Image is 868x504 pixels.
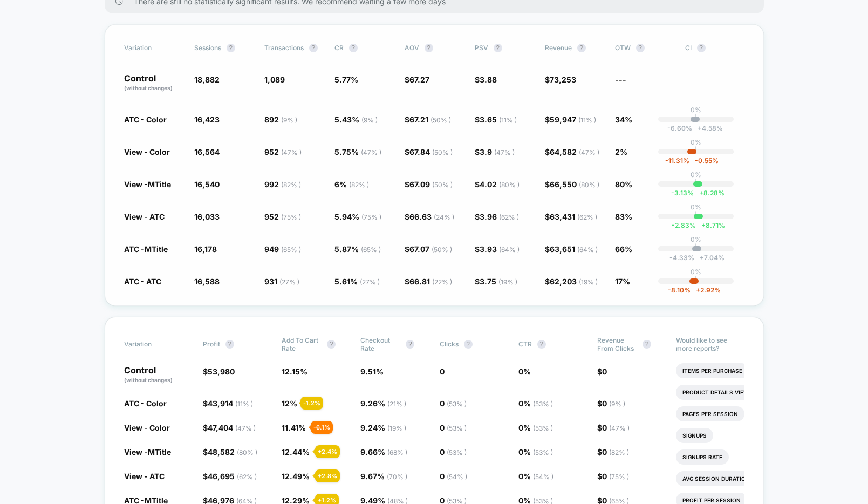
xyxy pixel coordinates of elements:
[685,77,744,92] span: ---
[480,277,517,286] span: 3.75
[609,400,625,408] span: ( 9 % )
[360,336,400,352] span: Checkout Rate
[361,116,378,124] span: ( 9 % )
[430,116,451,124] span: ( 50 % )
[440,472,467,481] span: 0
[405,75,429,84] span: $
[360,367,384,376] span: 9.51 %
[124,277,161,286] span: ATC - ATC
[406,340,414,349] button: ?
[432,181,453,189] span: ( 50 % )
[360,423,406,432] span: 9.24 %
[432,278,452,286] span: ( 22 % )
[550,277,598,286] span: 62,203
[475,115,517,124] span: $
[208,472,257,481] span: 46,695
[124,423,170,432] span: View - Color
[447,424,467,432] span: ( 53 % )
[279,278,299,286] span: ( 27 % )
[203,399,253,408] span: $
[334,244,381,254] span: 5.87 %
[194,244,217,254] span: 16,178
[281,148,302,156] span: ( 47 % )
[194,277,220,286] span: 16,588
[124,180,171,189] span: View -MTitle
[671,189,694,197] span: -3.13 %
[282,472,310,481] span: 12.49 %
[227,44,235,52] button: ?
[208,447,257,457] span: 48,582
[518,423,553,432] span: 0 %
[225,340,234,349] button: ?
[440,423,467,432] span: 0
[360,447,407,457] span: 9.66 %
[545,244,598,254] span: $
[480,115,517,124] span: 3.65
[697,44,706,52] button: ?
[597,447,629,457] span: $
[208,399,253,408] span: 43,914
[602,447,629,457] span: 0
[405,244,452,254] span: $
[334,75,358,84] span: 5.77 %
[550,115,596,124] span: 59,947
[409,75,429,84] span: 67.27
[124,212,165,221] span: View - ATC
[597,423,630,432] span: $
[440,399,467,408] span: 0
[533,424,553,432] span: ( 53 % )
[124,377,173,383] span: (without changes)
[609,473,629,481] span: ( 75 % )
[602,423,630,432] span: 0
[475,147,515,156] span: $
[360,472,407,481] span: 9.67 %
[235,424,256,432] span: ( 47 % )
[194,44,221,52] span: Sessions
[440,340,459,348] span: Clicks
[361,213,381,221] span: ( 75 % )
[124,115,167,124] span: ATC - Color
[691,171,701,179] p: 0%
[124,399,167,408] span: ATC - Color
[334,44,344,52] span: CR
[349,181,369,189] span: ( 82 % )
[334,212,381,221] span: 5.94 %
[315,469,340,482] div: + 2.8 %
[300,397,323,410] div: - 1.2 %
[695,114,697,122] p: |
[264,277,299,286] span: 931
[577,44,586,52] button: ?
[577,213,597,221] span: ( 62 % )
[387,448,407,457] span: ( 68 % )
[124,85,173,91] span: (without changes)
[409,180,453,189] span: 67.09
[518,367,531,376] span: 0 %
[480,75,497,84] span: 3.88
[237,448,257,457] span: ( 80 % )
[235,400,253,408] span: ( 11 % )
[264,180,301,189] span: 992
[597,472,629,481] span: $
[203,340,220,348] span: Profit
[676,363,749,378] li: Items Per Purchase
[615,212,632,221] span: 83%
[550,212,597,221] span: 63,431
[518,472,553,481] span: 0 %
[480,212,519,221] span: 3.96
[643,340,651,349] button: ?
[440,367,445,376] span: 0
[550,180,599,189] span: 66,550
[409,115,451,124] span: 67.21
[334,180,369,189] span: 6 %
[672,221,696,229] span: -2.83 %
[124,44,183,52] span: Variation
[691,286,721,294] span: 2.92 %
[360,399,406,408] span: 9.26 %
[282,399,297,408] span: 12 %
[432,148,453,156] span: ( 50 % )
[695,276,697,284] p: |
[669,254,694,262] span: -4.33 %
[691,203,701,211] p: 0%
[264,212,301,221] span: 952
[447,473,467,481] span: ( 54 % )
